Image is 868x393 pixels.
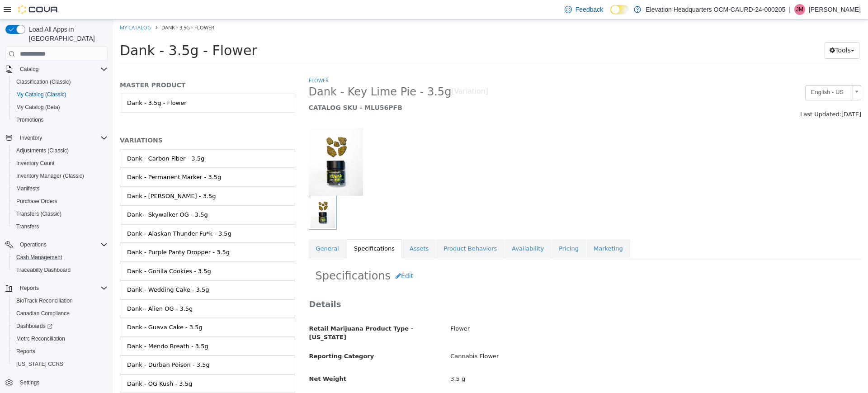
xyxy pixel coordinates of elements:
span: Washington CCRS [13,359,108,369]
a: Marketing [473,220,517,239]
span: Reports [16,283,108,294]
button: Operations [16,239,50,250]
a: Feedback [561,0,607,19]
div: Dank - Purple Panty Dropper - 3.5g [14,228,117,237]
span: Dashboards [16,322,52,330]
a: My Catalog (Beta) [13,102,64,113]
button: Metrc Reconciliation [9,332,111,345]
span: JM [796,4,803,15]
div: Dank - Carbon Fiber - 3.5g [14,135,91,144]
span: Last Updated: [687,91,728,98]
div: Dank - Guava Cake - 3.5g [14,303,90,313]
div: Dank - Gorilla Cookies - 3.5g [14,247,98,256]
a: Specifications [234,220,289,239]
span: BioTrack Reconciliation [13,295,108,306]
h5: MASTER PRODUCT [7,62,182,70]
span: Inventory Count [13,158,108,169]
img: Cova [18,5,59,14]
span: Reports [20,284,39,292]
a: Metrc Reconciliation [13,333,69,344]
a: English - US [692,66,748,81]
button: Inventory [16,133,46,143]
span: My Catalog (Classic) [16,91,66,98]
span: Canadian Compliance [16,310,70,317]
span: Transfers (Classic) [16,210,61,218]
button: My Catalog (Beta) [9,101,111,114]
div: Dank - Mendo Breath - 3.5g [14,322,95,331]
span: Load All Apps in [GEOGRAPHIC_DATA] [25,25,108,43]
button: Edit [278,248,305,265]
button: Operations [2,238,111,251]
div: Dank - Skywalker OG - 3.5g [14,191,95,200]
span: Transfers [13,221,108,232]
span: Promotions [13,114,108,125]
span: Cash Management [13,252,108,263]
span: English - US [693,66,736,80]
span: Inventory Manager (Classic) [13,170,108,181]
span: Adjustments (Classic) [13,145,108,156]
div: Cannabis Flower [330,329,755,345]
h5: VARIATIONS [7,117,182,125]
a: Manifests [13,183,43,194]
small: [Variation] [338,69,375,76]
a: My Catalog (Classic) [13,89,70,100]
span: Promotions [16,116,44,123]
button: Transfers [9,220,111,233]
span: Dashboards [13,321,108,331]
a: Promotions [13,114,47,125]
div: Dank - Permanent Marker - 3.5g [14,153,108,162]
span: Transfers (Classic) [13,208,108,219]
span: [DATE] [728,91,748,98]
span: Inventory Count [16,160,55,167]
h3: Details [196,279,748,290]
a: Availability [392,220,438,239]
a: Transfers (Classic) [13,208,65,219]
span: Classification (Classic) [16,78,71,85]
button: Catalog [16,64,42,75]
a: Classification (Classic) [13,76,75,87]
button: Purchase Orders [9,195,111,208]
a: Transfers [13,221,42,232]
span: [US_STATE] CCRS [16,360,63,368]
span: Cash Management [16,254,62,261]
a: Canadian Compliance [13,308,73,319]
a: Flower [196,57,216,64]
button: [US_STATE] CCRS [9,358,111,370]
a: Reports [13,346,39,357]
button: Inventory Count [9,157,111,170]
button: Canadian Compliance [9,307,111,320]
img: 150 [196,109,250,176]
button: Inventory [2,132,111,144]
span: My Catalog (Beta) [16,104,60,111]
span: Transfers [16,223,39,230]
span: Dank - 3.5g - Flower [7,23,144,39]
span: Canadian Compliance [13,308,108,319]
a: Cash Management [13,252,66,263]
span: Classification (Classic) [13,76,108,87]
button: Promotions [9,114,111,126]
h2: Specifications [203,248,742,265]
a: BioTrack Reconciliation [13,295,76,306]
span: Purchase Orders [13,196,108,207]
a: Product Behaviors [323,220,391,239]
span: Metrc Reconciliation [16,335,65,342]
button: Catalog [2,63,111,76]
div: Dank - Alaskan Thunder Fu*k - 3.5g [14,210,118,219]
span: Manifests [13,183,108,194]
span: Net Weight [196,356,233,363]
span: Traceabilty Dashboard [13,265,108,275]
a: [US_STATE] CCRS [13,359,67,369]
span: Manifests [16,185,39,192]
span: Dank - Key Lime Pie - 3.5g [196,66,339,80]
button: Reports [2,282,111,294]
div: 3.5 g [330,352,755,368]
div: Jhon Moncada [794,4,805,15]
button: Settings [2,376,111,389]
p: | [789,4,791,15]
div: Dank - OG Kush - 3.5g [14,360,79,369]
a: Settings [16,377,43,388]
a: Dank - 3.5g - Flower [7,74,182,93]
span: Settings [16,377,108,388]
span: Catalog [16,64,108,75]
